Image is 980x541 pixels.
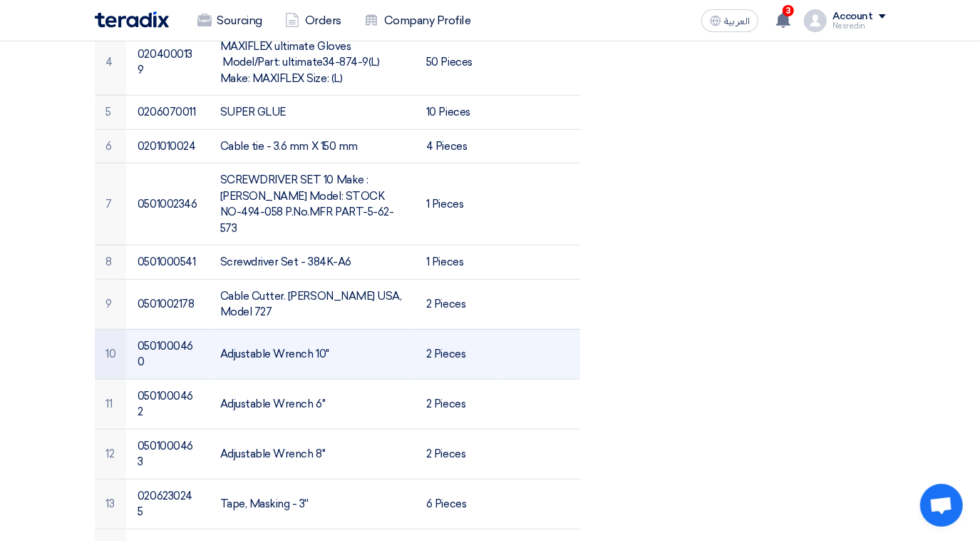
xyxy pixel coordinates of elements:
td: Screwdriver Set - 384K-A6 [209,246,415,280]
td: 0204000139 [126,29,209,96]
td: 0501000460 [126,329,209,379]
td: Cable tie - 3.6 mm X 150 mm [209,129,415,163]
td: MAXIFLEX ultimate Gloves Model/Part: ultimate34-874-9(L) Make: MAXIFLEX Size: (L) [209,29,415,96]
td: 6 [95,129,127,163]
td: Adjustable Wrench 8" [209,429,415,479]
td: Cable Cutter. [PERSON_NAME] USA, Model 727 [209,279,415,329]
td: 0501000541 [126,246,209,280]
td: 0501002178 [126,279,209,329]
td: 2 Pieces [415,329,497,379]
td: 13 [95,479,127,529]
td: 0501000462 [126,379,209,429]
div: Account [832,11,873,23]
td: Tape, Masking - 3'' [209,479,415,529]
td: 4 Pieces [415,129,497,163]
td: 2 Pieces [415,379,497,429]
td: 2 Pieces [415,279,497,329]
td: 7 [95,163,127,246]
td: 10 [95,329,127,379]
td: SCREWDRIVER SET 10 Make : [PERSON_NAME] Model: STOCK NO-494-058 P.No.MFR PART-5-62-573 [209,163,415,246]
td: 0206070011 [126,96,209,130]
div: Nesredin [832,22,886,30]
a: Company Profile [353,5,483,36]
td: 10 Pieces [415,96,497,130]
td: Adjustable Wrench 10" [209,329,415,379]
td: 8 [95,246,127,280]
a: Sourcing [186,5,274,36]
a: Orders [274,5,353,36]
td: SUPER GLUE [209,96,415,130]
td: Adjustable Wrench 6" [209,379,415,429]
td: 1 Pieces [415,163,497,246]
td: 50 Pieces [415,29,497,96]
td: 11 [95,379,127,429]
td: 2 Pieces [415,429,497,479]
span: العربية [724,16,750,26]
td: 4 [95,29,127,96]
td: 9 [95,279,127,329]
td: 0206230245 [126,479,209,529]
td: 0501000463 [126,429,209,479]
td: 6 Pieces [415,479,497,529]
td: 0201010024 [126,129,209,163]
td: 1 Pieces [415,246,497,280]
span: 3 [783,5,794,16]
img: Teradix logo [95,11,169,28]
button: العربية [701,9,758,32]
img: profile_test.png [804,9,827,32]
td: 12 [95,429,127,479]
a: Open chat [920,484,963,527]
td: 0501002346 [126,163,209,246]
td: 5 [95,96,127,130]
